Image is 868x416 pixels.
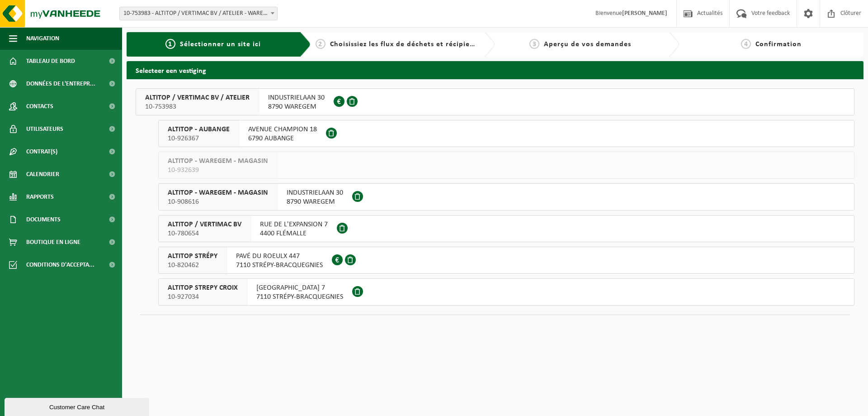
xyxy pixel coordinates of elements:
span: 1 [165,39,175,49]
span: ALTITOP STREPY CROIX [168,283,238,292]
span: Contrat(s) [26,140,57,163]
button: ALTITOP - AUBANGE 10-926367 AVENUE CHAMPION 186790 AUBANGE [158,120,854,147]
span: Sélectionner un site ici [180,41,261,48]
span: 10-932639 [168,166,268,175]
span: Confirmation [755,41,802,48]
span: Utilisateurs [26,118,63,140]
strong: [PERSON_NAME] [622,10,667,17]
span: 10-780654 [168,229,241,238]
span: Navigation [26,27,59,50]
span: AVENUE CHAMPION 18 [248,125,317,134]
span: ALTITOP - WAREGEM - MAGASIN [168,188,268,197]
span: Rapports [26,186,54,208]
span: Contacts [26,95,53,118]
button: ALTITOP STREPY CROIX 10-927034 [GEOGRAPHIC_DATA] 77110 STRÉPY-BRACQUEGNIES [158,278,854,306]
span: 8790 WAREGEM [287,197,343,206]
span: 10-753983 - ALTITOP / VERTIMAC BV / ATELIER - WAREGEM [119,7,278,20]
button: ALTITOP / VERTIMAC BV 10-780654 RUE DE L'EXPANSION 74400 FLÉMALLE [158,215,854,242]
span: INDUSTRIELAAN 30 [268,93,325,102]
span: 2 [316,39,325,49]
span: 7110 STRÉPY-BRACQUEGNIES [256,292,343,301]
span: 7110 STRÉPY-BRACQUEGNIES [236,261,323,270]
span: 3 [529,39,539,49]
span: RUE DE L'EXPANSION 7 [260,220,328,229]
span: 10-753983 [145,102,250,111]
span: Documents [26,208,61,231]
span: Données de l'entrepr... [26,72,95,95]
iframe: chat widget [5,396,151,416]
span: 10-927034 [168,292,238,301]
span: Choisissiez les flux de déchets et récipients [330,41,481,48]
span: Calendrier [26,163,59,186]
span: 4400 FLÉMALLE [260,229,328,238]
span: ALTITOP - AUBANGE [168,125,230,134]
span: Conditions d'accepta... [26,253,94,276]
span: ALTITOP - WAREGEM - MAGASIN [168,157,268,166]
button: ALTITOP STRÉPY 10-820462 PAVÉ DU ROEULX 4477110 STRÉPY-BRACQUEGNIES [158,247,854,274]
button: ALTITOP / VERTIMAC BV / ATELIER 10-753983 INDUSTRIELAAN 308790 WAREGEM [136,88,854,115]
span: 6790 AUBANGE [248,134,317,143]
span: ALTITOP / VERTIMAC BV [168,220,241,229]
span: 10-820462 [168,261,217,270]
span: Aperçu de vos demandes [544,41,631,48]
span: 10-753983 - ALTITOP / VERTIMAC BV / ATELIER - WAREGEM [120,7,277,20]
span: ALTITOP STRÉPY [168,252,217,261]
h2: Selecteer een vestiging [127,61,863,79]
span: [GEOGRAPHIC_DATA] 7 [256,283,343,292]
span: Boutique en ligne [26,231,80,253]
span: ALTITOP / VERTIMAC BV / ATELIER [145,93,250,102]
span: PAVÉ DU ROEULX 447 [236,252,323,261]
span: 10-908616 [168,197,268,206]
span: INDUSTRIELAAN 30 [287,188,343,197]
span: Tableau de bord [26,50,75,72]
span: 8790 WAREGEM [268,102,325,111]
span: 10-926367 [168,134,230,143]
button: ALTITOP - WAREGEM - MAGASIN 10-908616 INDUSTRIELAAN 308790 WAREGEM [158,183,854,210]
span: 4 [741,39,751,49]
